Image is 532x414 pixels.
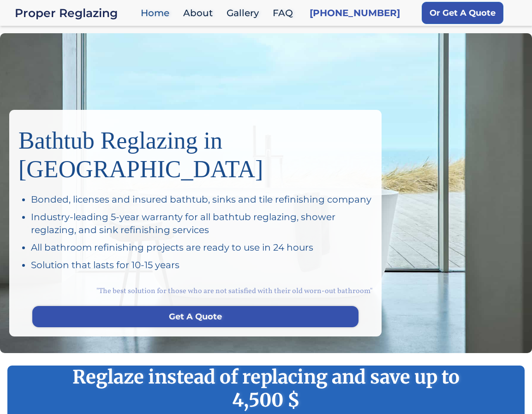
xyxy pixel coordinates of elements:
div: Proper Reglazing [15,6,136,19]
a: Gallery [222,3,268,23]
a: Get A Quote [32,306,359,327]
h1: Bathtub Reglazing in [GEOGRAPHIC_DATA] [18,119,372,184]
div: "The best solution for those who are not satisfied with their old worn-out bathroom" [18,276,372,306]
a: Home [136,3,179,23]
div: Industry-leading 5-year warranty for all bathtub reglazing, shower reglazing, and sink refinishin... [31,210,372,236]
a: FAQ [268,3,302,23]
div: All bathroom refinishing projects are ready to use in 24 hours [31,241,372,254]
a: [PHONE_NUMBER] [310,6,400,19]
a: About [179,3,222,23]
a: Or Get A Quote [422,2,503,24]
a: home [15,6,136,19]
div: Solution that lasts for 10-15 years [31,258,372,271]
strong: Reglaze instead of replacing and save up to 4,500 $ [33,366,499,412]
div: Bonded, licenses and insured bathtub, sinks and tile refinishing company [31,193,372,206]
